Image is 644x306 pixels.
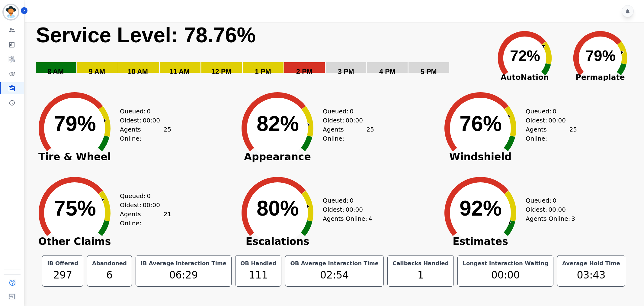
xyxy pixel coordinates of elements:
div: Abandoned [91,259,128,268]
text: 4 PM [379,68,396,76]
div: Agents Online: [323,214,374,223]
div: Agents Online: [526,125,577,143]
text: 92% [460,197,502,220]
span: 00:00 [345,116,363,125]
div: Oldest: [323,205,368,214]
div: Agents Online: [120,210,171,228]
text: 1 PM [255,68,271,76]
div: Agents Online: [323,125,374,143]
span: 25 [569,125,577,143]
div: Oldest: [120,200,165,210]
div: 02:54 [289,268,380,283]
text: 8 AM [47,68,64,76]
div: 06:29 [139,268,228,283]
div: 111 [239,268,277,283]
text: 76% [460,112,502,135]
span: Permaplate [562,72,638,83]
text: 10 AM [128,68,148,76]
div: Oldest: [526,116,571,125]
text: Service Level: 78.76% [36,23,256,47]
div: Queued: [526,107,571,116]
span: Estimates [435,239,526,245]
div: Agents Online: [526,214,577,223]
div: Oldest: [120,116,165,125]
span: 00:00 [345,205,363,214]
div: 03:43 [561,268,621,283]
text: 12 PM [211,68,231,76]
span: Other Claims [29,239,120,245]
text: 79% [585,47,616,64]
text: 75% [54,197,96,220]
div: 1 [391,268,450,283]
div: Agents Online: [120,125,171,143]
span: 00:00 [143,200,160,210]
span: 0 [350,107,354,116]
div: IB Offered [46,259,79,268]
span: Tire & Wheel [29,154,120,160]
span: 3 [571,214,575,223]
div: Queued: [323,107,368,116]
img: Bordered avatar [4,5,18,19]
span: 0 [350,196,354,205]
span: 25 [367,125,374,143]
text: 82% [257,112,299,135]
div: 00:00 [461,268,549,283]
div: Queued: [120,107,165,116]
span: 0 [553,196,556,205]
div: Average Hold Time [561,259,621,268]
div: Queued: [526,196,571,205]
span: 21 [164,210,171,228]
span: 0 [147,191,151,200]
div: Callbacks Handled [391,259,450,268]
text: 80% [257,197,299,220]
span: Escalations [232,239,323,245]
div: 297 [46,268,79,283]
text: 3 PM [338,68,354,76]
div: Oldest: [526,205,571,214]
div: IB Average Interaction Time [139,259,228,268]
text: 2 PM [296,68,312,76]
text: 5 PM [421,68,437,76]
text: 79% [54,112,96,135]
span: AutoNation [487,72,562,83]
div: OB Average Interaction Time [289,259,380,268]
span: 25 [164,125,171,143]
span: 00:00 [548,205,566,214]
div: Oldest: [323,116,368,125]
span: Windshield [435,154,526,160]
text: 9 AM [89,68,105,76]
div: Queued: [323,196,368,205]
span: 00:00 [143,116,160,125]
span: 0 [553,107,556,116]
span: 00:00 [548,116,566,125]
text: 72% [510,47,540,64]
span: Appearance [232,154,323,160]
span: 4 [368,214,372,223]
div: Longest Interaction Waiting [461,259,549,268]
text: 11 AM [169,68,190,76]
div: Queued: [120,191,165,200]
div: 6 [91,268,128,283]
div: OB Handled [239,259,277,268]
span: 0 [147,107,151,116]
svg: Service Level: 0% [35,22,483,84]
